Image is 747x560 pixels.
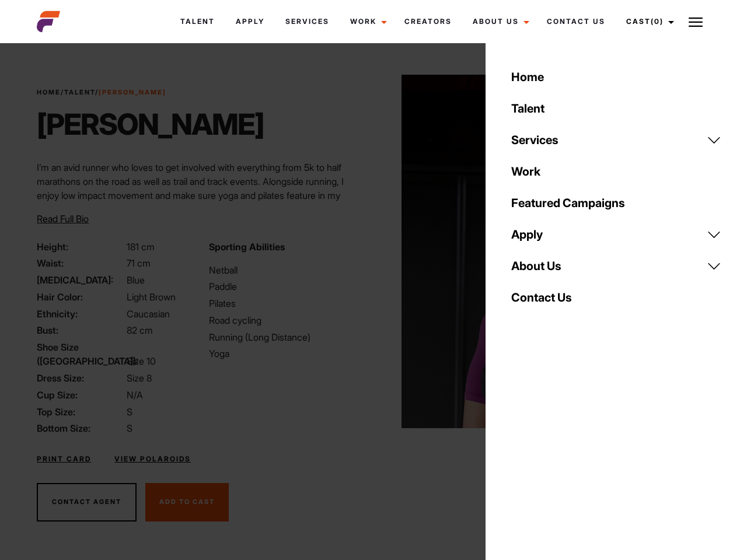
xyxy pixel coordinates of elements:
[127,291,176,303] span: Light Brown
[209,241,285,253] strong: Sporting Abilities
[37,483,137,521] button: Contact Agent
[504,61,728,93] a: Home
[37,88,61,96] a: Home
[209,296,366,310] li: Pilates
[209,330,366,344] li: Running (Long Distance)
[394,6,462,37] a: Creators
[209,263,366,277] li: Netball
[209,313,366,327] li: Road cycling
[536,6,616,37] a: Contact Us
[209,279,366,293] li: Paddle
[37,256,124,270] span: Waist:
[127,308,170,320] span: Caucasian
[37,107,264,142] h1: [PERSON_NAME]
[114,454,191,464] a: View Polaroids
[127,406,132,418] span: S
[504,124,728,156] a: Services
[64,88,95,96] a: Talent
[37,421,124,435] span: Bottom Size:
[689,15,703,29] img: Burger icon
[170,6,225,37] a: Talent
[37,240,124,254] span: Height:
[225,6,275,37] a: Apply
[37,454,91,464] a: Print Card
[127,389,143,401] span: N/A
[127,355,156,367] span: Size 10
[37,340,124,368] span: Shoe Size ([GEOGRAPHIC_DATA]):
[504,282,728,313] a: Contact Us
[462,6,536,37] a: About Us
[504,156,728,187] a: Work
[37,212,89,226] button: Read Full Bio
[37,160,366,230] p: I’m an avid runner who loves to get involved with everything from 5k to half marathons on the roa...
[127,422,132,434] span: S
[37,10,60,33] img: cropped-aefm-brand-fav-22-square.png
[127,372,152,384] span: Size 8
[37,388,124,402] span: Cup Size:
[145,483,229,521] button: Add To Cast
[127,241,155,253] span: 181 cm
[37,323,124,337] span: Bust:
[504,93,728,124] a: Talent
[37,371,124,385] span: Dress Size:
[37,290,124,304] span: Hair Color:
[127,324,153,336] span: 82 cm
[37,307,124,321] span: Ethnicity:
[275,6,340,37] a: Services
[504,219,728,250] a: Apply
[340,6,394,37] a: Work
[616,6,681,37] a: Cast(0)
[504,250,728,282] a: About Us
[209,346,366,360] li: Yoga
[37,405,124,419] span: Top Size:
[504,187,728,219] a: Featured Campaigns
[127,274,145,286] span: Blue
[651,17,664,26] span: (0)
[37,213,89,225] span: Read Full Bio
[99,88,166,96] strong: [PERSON_NAME]
[159,498,215,506] span: Add To Cast
[37,87,166,97] span: / /
[127,257,151,269] span: 71 cm
[37,273,124,287] span: [MEDICAL_DATA]:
